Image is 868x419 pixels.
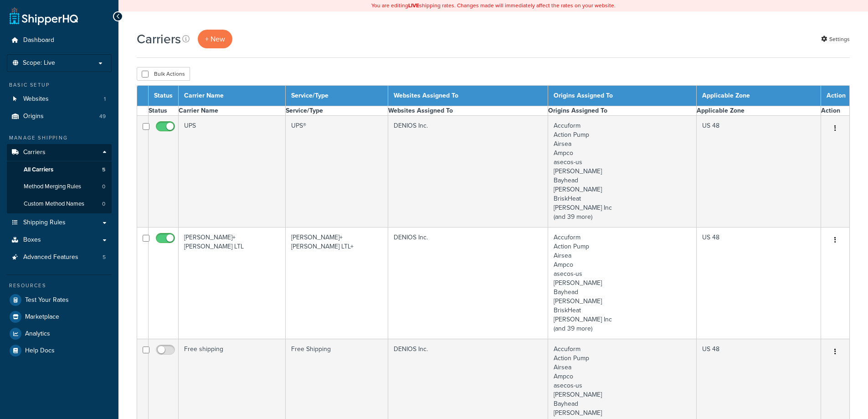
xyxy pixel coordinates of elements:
td: DENIOS Inc. [388,116,548,228]
span: Boxes [23,236,41,244]
div: Basic Setup [7,81,112,89]
td: Accuform Action Pump Airsea Ampco asecos-us [PERSON_NAME] Bayhead [PERSON_NAME] BriskHeat [PERSON... [548,228,697,339]
td: [PERSON_NAME]+[PERSON_NAME] LTL+ [286,228,388,339]
a: + New [198,30,232,48]
span: 5 [102,166,105,174]
span: Carriers [23,149,46,156]
li: All Carriers [7,161,112,178]
a: Test Your Rates [7,292,112,308]
th: Carrier Name [179,106,286,116]
th: Carrier Name [179,86,286,106]
a: ShipperHQ Home [10,7,78,25]
span: 1 [104,95,106,103]
a: All Carriers 5 [7,161,112,178]
span: 0 [102,200,105,208]
th: Service/Type [286,86,388,106]
td: [PERSON_NAME]+[PERSON_NAME] LTL [179,228,286,339]
a: Websites 1 [7,91,112,108]
h1: Carriers [137,30,181,48]
a: Marketplace [7,309,112,325]
a: Origins 49 [7,108,112,125]
span: All Carriers [24,166,53,174]
li: Origins [7,108,112,125]
th: Service/Type [286,106,388,116]
a: Method Merging Rules 0 [7,178,112,195]
a: Advanced Features 5 [7,249,112,266]
li: Method Merging Rules [7,178,112,195]
span: 5 [103,253,106,261]
div: Resources [7,282,112,290]
a: Custom Method Names 0 [7,196,112,212]
th: Origins Assigned To [548,106,697,116]
td: US 48 [696,116,821,228]
span: Help Docs [25,347,55,355]
th: Applicable Zone [696,106,821,116]
td: US 48 [696,228,821,339]
li: Carriers [7,144,112,213]
a: Boxes [7,232,112,248]
a: Help Docs [7,342,112,359]
td: UPS [179,116,286,228]
td: DENIOS Inc. [388,228,548,339]
button: Bulk Actions [137,67,190,81]
span: Scope: Live [23,59,55,67]
th: Status [149,106,179,116]
span: 49 [99,113,106,120]
span: Method Merging Rules [24,183,81,191]
span: Websites [23,95,49,103]
span: Advanced Features [23,253,78,261]
a: Settings [821,33,850,46]
a: Dashboard [7,32,112,49]
li: Advanced Features [7,249,112,266]
span: Shipping Rules [23,219,66,227]
span: Custom Method Names [24,200,84,208]
span: Dashboard [23,36,54,44]
span: Analytics [25,330,50,338]
li: Custom Method Names [7,196,112,212]
td: Accuform Action Pump Airsea Ampco asecos-us [PERSON_NAME] Bayhead [PERSON_NAME] BriskHeat [PERSON... [548,116,697,228]
th: Websites Assigned To [388,106,548,116]
span: Test Your Rates [25,296,69,304]
a: Carriers [7,144,112,161]
span: Origins [23,113,44,120]
a: Analytics [7,326,112,342]
b: LIVE [408,1,419,10]
th: Action [821,86,850,106]
th: Action [821,106,850,116]
td: UPS® [286,116,388,228]
span: 0 [102,183,105,191]
th: Origins Assigned To [548,86,697,106]
div: Manage Shipping [7,134,112,142]
th: Status [149,86,179,106]
a: Shipping Rules [7,214,112,231]
li: Websites [7,91,112,108]
th: Websites Assigned To [388,86,548,106]
th: Applicable Zone [696,86,821,106]
span: Marketplace [25,313,59,321]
